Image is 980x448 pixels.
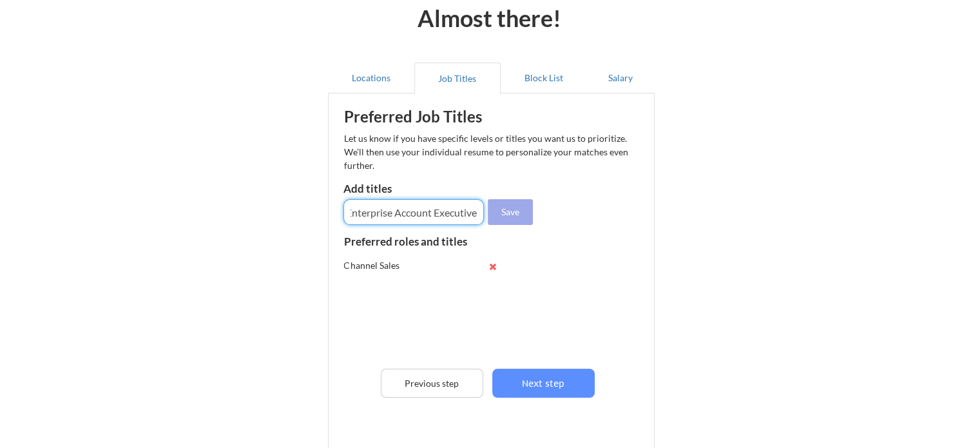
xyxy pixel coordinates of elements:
button: Locations [328,63,414,93]
div: Almost there! [399,6,579,30]
button: Job Titles [414,63,501,93]
input: E.g. Senior Product Manager [343,199,484,225]
div: Channel Sales [344,259,428,272]
div: Preferred Job Titles [344,109,506,124]
button: Next step [492,369,595,398]
button: Save [488,199,533,225]
div: Add titles [343,183,481,194]
button: Salary [587,63,655,93]
div: Preferred roles and titles [344,236,483,247]
button: Block List [501,63,587,93]
button: Previous step [381,369,483,398]
div: Let us know if you have specific levels or titles you want us to prioritize. We’ll then use your ... [344,131,629,172]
